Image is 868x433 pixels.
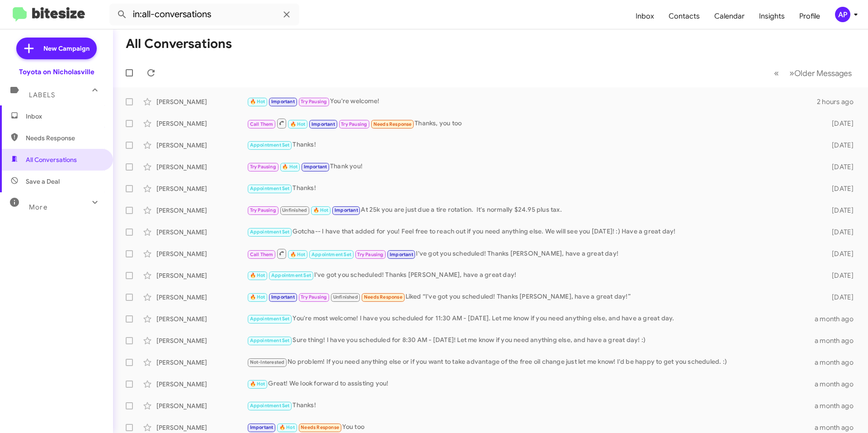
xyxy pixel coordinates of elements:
[817,206,861,215] div: [DATE]
[304,164,327,170] span: Important
[301,99,327,105] span: Try Pausing
[250,403,290,409] span: Appointment Set
[247,400,815,411] div: Thanks!
[250,316,290,322] span: Appointment Set
[250,186,290,191] span: Appointment Set
[815,423,861,432] div: a month ago
[247,183,817,194] div: Thanks!
[792,3,827,29] span: Profile
[250,252,274,257] span: Call Them
[752,3,792,29] a: Insights
[815,314,861,324] div: a month ago
[341,121,367,127] span: Try Pausing
[789,67,794,79] span: »
[247,162,817,172] div: Thank you!
[247,205,817,215] div: At 25k you are just due a tire rotation. It's normally $24.95 plus tax.
[29,203,47,211] span: More
[279,424,295,430] span: 🔥 Hot
[156,249,247,258] div: [PERSON_NAME]
[628,3,661,29] a: Inbox
[247,118,817,129] div: Thanks, you too
[156,380,247,389] div: [PERSON_NAME]
[817,97,861,106] div: 2 hours ago
[817,184,861,193] div: [DATE]
[250,99,265,105] span: 🔥 Hot
[19,67,94,76] div: Toyota on Nicholasville
[364,294,402,300] span: Needs Response
[156,206,247,215] div: [PERSON_NAME]
[311,121,335,127] span: Important
[250,121,274,127] span: Call Them
[335,207,358,213] span: Important
[815,336,861,345] div: a month ago
[247,357,815,367] div: No problem! If you need anything else or if you want to take advantage of the free oil change jus...
[357,252,383,257] span: Try Pausing
[817,228,861,237] div: [DATE]
[156,184,247,193] div: [PERSON_NAME]
[247,96,817,107] div: You're welcome!
[282,164,297,170] span: 🔥 Hot
[250,229,290,235] span: Appointment Set
[301,424,339,430] span: Needs Response
[794,68,852,78] span: Older Messages
[290,252,306,257] span: 🔥 Hot
[817,119,861,128] div: [DATE]
[156,314,247,324] div: [PERSON_NAME]
[156,336,247,345] div: [PERSON_NAME]
[126,37,232,51] h1: All Conversations
[313,207,329,213] span: 🔥 Hot
[271,99,295,105] span: Important
[769,64,784,82] button: Previous
[156,358,247,367] div: [PERSON_NAME]
[156,423,247,432] div: [PERSON_NAME]
[250,207,276,213] span: Try Pausing
[247,227,817,237] div: Gotcha-- I have that added for you! Feel free to reach out if you need anything else. We will see...
[156,293,247,302] div: [PERSON_NAME]
[817,162,861,171] div: [DATE]
[774,67,779,79] span: «
[156,228,247,237] div: [PERSON_NAME]
[26,155,77,164] span: All Conversations
[16,38,97,59] a: New Campaign
[271,272,311,278] span: Appointment Set
[250,381,265,387] span: 🔥 Hot
[250,294,265,300] span: 🔥 Hot
[247,335,815,346] div: Sure thing! I have you scheduled for 8:30 AM - [DATE]! Let me know if you need anything else, and...
[250,359,285,365] span: Not-Interested
[247,270,817,281] div: I've got you scheduled! Thanks [PERSON_NAME], have a great day!
[815,358,861,367] div: a month ago
[250,142,290,148] span: Appointment Set
[156,119,247,128] div: [PERSON_NAME]
[26,112,103,121] span: Inbox
[247,422,815,433] div: You too
[784,64,857,82] button: Next
[247,379,815,389] div: Great! We look forward to assisting you!
[247,140,817,150] div: Thanks!
[26,177,60,186] span: Save a Deal
[43,44,90,53] span: New Campaign
[29,91,55,99] span: Labels
[250,272,265,278] span: 🔥 Hot
[282,207,307,213] span: Unfinished
[109,4,299,25] input: Search
[827,7,858,22] button: AP
[156,162,247,171] div: [PERSON_NAME]
[247,248,817,259] div: I've got you scheduled! Thanks [PERSON_NAME], have a great day!
[707,3,752,29] a: Calendar
[250,338,290,343] span: Appointment Set
[661,3,707,29] a: Contacts
[817,249,861,258] div: [DATE]
[26,133,103,143] span: Needs Response
[301,294,327,300] span: Try Pausing
[156,97,247,106] div: [PERSON_NAME]
[769,64,857,82] nav: Page navigation example
[247,314,815,324] div: You're most welcome! I have you scheduled for 11:30 AM - [DATE]. Let me know if you need anything...
[390,252,413,257] span: Important
[373,121,412,127] span: Needs Response
[311,252,351,257] span: Appointment Set
[271,294,295,300] span: Important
